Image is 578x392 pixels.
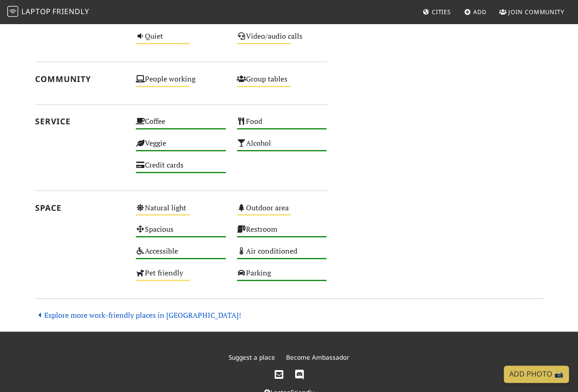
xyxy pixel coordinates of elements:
[35,74,125,84] h2: Community
[231,137,332,158] div: Alcohol
[130,30,231,51] div: Quiet
[460,4,490,20] a: Add
[21,6,51,16] span: Laptop
[52,6,89,16] span: Friendly
[130,72,231,94] div: People working
[7,4,89,20] a: LaptopFriendly LaptopFriendly
[231,30,332,51] div: Video/audio calls
[432,8,451,16] span: Cities
[130,158,231,180] div: Credit cards
[473,8,486,16] span: Add
[419,4,455,20] a: Cities
[496,4,568,20] a: Join Community
[130,266,231,288] div: Pet friendly
[7,6,18,17] img: LaptopFriendly
[130,115,231,137] div: Coffee
[231,223,332,244] div: Restroom
[231,72,332,94] div: Group tables
[231,201,332,223] div: Outdoor area
[35,203,125,213] h2: Space
[130,137,231,158] div: Veggie
[504,366,569,383] a: Add Photo 📸
[130,223,231,244] div: Spacious
[508,8,564,16] span: Join Community
[130,244,231,266] div: Accessible
[35,310,241,320] a: Explore more work-friendly places in [GEOGRAPHIC_DATA]!
[35,117,125,126] h2: Service
[130,201,231,223] div: Natural light
[231,115,332,137] div: Food
[229,352,275,361] a: Suggest a place
[286,352,349,361] a: Become Ambassador
[231,244,332,266] div: Air conditioned
[231,266,332,288] div: Parking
